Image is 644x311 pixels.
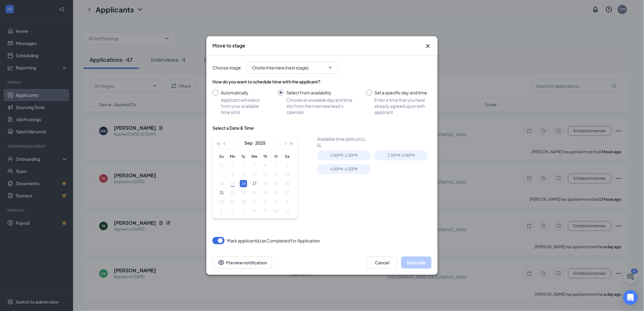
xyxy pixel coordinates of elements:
[227,237,320,244] span: Mark applicant(s) as Completed for Application
[401,256,432,269] button: Schedule
[240,180,247,187] div: 16
[212,125,254,131] div: Select a Date & Time
[317,164,371,174] div: 4:00PM - 4:30PM
[317,142,432,148] div: LL
[249,179,260,188] td: 2025-09-17
[260,152,271,161] th: Th
[238,152,249,161] th: Tu
[212,79,432,85] div: How do you want to schedule time with the applicant?
[271,152,282,161] th: Fr
[216,152,227,161] th: Su
[623,290,638,305] div: Open Intercom Messenger
[212,256,272,269] button: Preview notificationEye
[212,64,242,71] span: Choose stage :
[227,152,238,161] th: Mo
[249,152,260,161] th: We
[424,42,432,50] svg: Cross
[317,150,371,161] div: 3:00PM - 3:30PM
[238,179,249,188] td: 2025-09-16
[251,180,258,187] div: 17
[424,42,432,50] button: Close
[282,152,293,161] th: Sa
[218,259,225,266] svg: Eye
[244,137,253,149] button: Sep
[367,256,397,269] button: Cancel
[328,65,333,70] svg: ChevronDown
[374,150,428,161] div: 3:30PM - 4:00PM
[218,189,225,196] div: 21
[317,136,432,142] div: Available time slots on LL
[216,188,227,197] td: 2025-09-21
[255,137,266,149] button: 2025
[212,42,245,49] h3: Move to stage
